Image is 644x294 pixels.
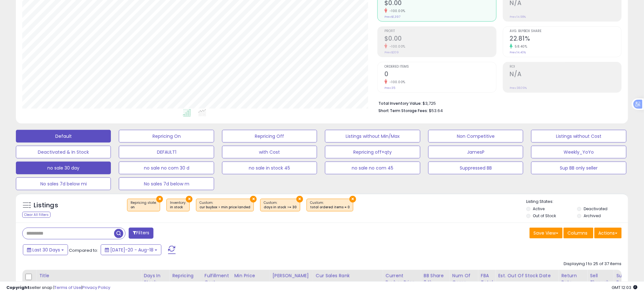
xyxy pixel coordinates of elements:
button: Last 30 Days [23,244,68,255]
div: on [131,205,157,210]
button: × [250,196,257,203]
button: Listings without Min/Max [325,130,420,143]
div: Return Rate [561,272,585,286]
label: Archived [584,213,601,218]
h2: $0.00 [384,35,496,43]
button: no sale no com 45 [325,162,420,174]
div: FBA Total Qty [481,272,493,292]
button: DEFAULT1 [119,146,214,158]
div: seller snap | | [6,285,110,291]
div: Displaying 1 to 25 of 37 items [564,261,622,267]
button: Sup BB only seller [531,162,626,174]
button: Weekly_YoYo [531,146,626,158]
span: Avg. Buybox Share [510,30,621,33]
div: Num of Comp. [452,272,476,286]
div: Fulfillment Cost [205,272,229,286]
button: Suppressed BB [428,162,523,174]
button: Columns [564,228,593,238]
button: × [349,196,356,203]
span: [DATE]-20 - Aug-18 [110,247,153,253]
label: Out of Stock [533,213,556,218]
h5: Listings [34,201,58,210]
h2: 0 [384,70,496,79]
small: -100.00% [387,44,405,49]
button: no sale in stock 45 [222,162,317,174]
li: $3,725 [378,99,617,107]
button: × [156,196,163,203]
span: Custom: [310,200,350,210]
button: Default [16,130,111,143]
button: Repricing off+qty [325,146,420,158]
small: Prev: $209 [384,50,399,54]
button: no sale no com 30 d [119,162,214,174]
button: No sales 7d below mi [16,177,111,190]
span: Ordered Items [384,65,496,69]
b: Short Term Storage Fees: [378,108,428,113]
div: Min Price [234,272,267,279]
div: days in stock >= 30 [264,205,297,210]
div: Clear All Filters [22,212,51,218]
span: Repricing state : [131,200,157,210]
button: Actions [594,228,622,238]
button: [DATE]-20 - Aug-18 [101,244,161,255]
button: Save View [530,228,563,238]
small: Prev: 35 [384,86,395,90]
small: 58.40% [513,44,527,49]
div: Cur Sales Rank [316,272,380,279]
p: Listing States: [526,199,628,205]
div: in stock [170,205,186,210]
small: Prev: 14.98% [510,15,526,19]
button: with Cost [222,146,317,158]
span: 2025-09-18 12:03 GMT [612,284,638,291]
span: Last 30 Days [32,247,60,253]
button: Repricing On [119,130,214,143]
span: Inventory : [170,200,186,210]
a: Privacy Policy [82,284,110,291]
button: Deactivated & In Stock [16,146,111,158]
div: total ordered items = 0 [310,205,350,210]
div: BB Share 24h. [424,272,447,286]
b: Total Inventory Value: [378,101,422,106]
h2: N/A [510,70,621,79]
a: Terms of Use [54,284,81,291]
button: Listings without Cost [531,130,626,143]
label: Active [533,206,545,211]
span: $53.64 [429,108,443,114]
button: No sales 7d below m [119,177,214,190]
h2: 22.81% [510,35,621,43]
span: Custom: [200,200,250,210]
div: Sell Through [590,272,611,286]
small: -100.00% [387,80,405,84]
button: no sale 30 day [16,162,111,174]
div: Repricing [172,272,199,279]
button: Filters [129,228,153,239]
div: [PERSON_NAME] [273,272,310,279]
button: Repricing Off [222,130,317,143]
span: Columns [568,230,588,236]
span: ROI [510,65,621,69]
div: Sugg Qty Replenish [616,272,640,286]
span: Custom: [264,200,297,210]
small: Prev: 14.40% [510,50,526,54]
div: cur buybox > min price landed [200,205,250,210]
div: Est. Out Of Stock Date [498,272,556,279]
span: Compared to: [69,247,98,253]
div: Title [39,272,138,279]
small: Prev: 38.09% [510,86,527,90]
small: Prev: $1,397 [384,15,400,19]
button: Non Competitive [428,130,523,143]
button: × [296,196,303,203]
small: -100.00% [387,9,405,13]
div: Days In Stock [144,272,167,286]
div: Current Buybox Price [386,272,418,286]
strong: Copyright [6,284,30,291]
button: × [186,196,193,203]
button: JamesP [428,146,523,158]
span: Profit [384,30,496,33]
label: Deactivated [584,206,607,211]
